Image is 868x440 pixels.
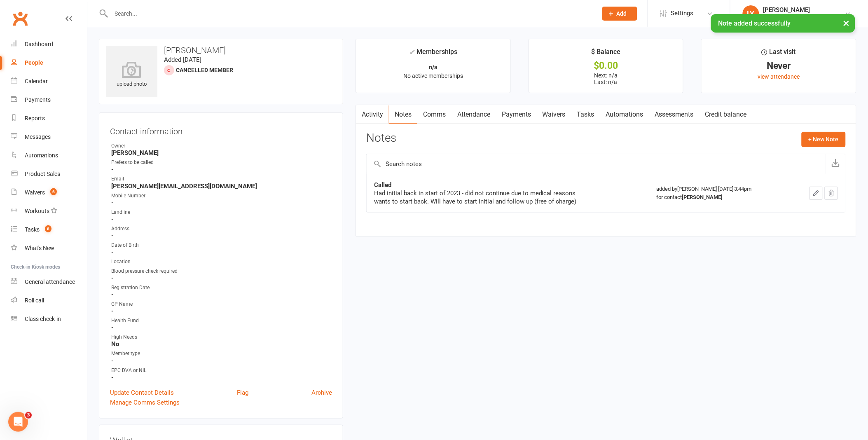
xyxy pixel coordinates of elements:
[111,307,332,315] strong: -
[11,183,87,202] a: Waivers 6
[763,14,845,21] div: Staying Active [PERSON_NAME]
[11,165,87,183] a: Product Sales
[110,398,180,407] a: Manage Comms Settings
[111,291,332,298] strong: -
[11,54,87,72] a: People
[591,47,620,61] div: $ Balance
[311,388,332,398] a: Archive
[111,300,332,308] div: GP Name
[111,357,332,365] strong: -
[617,10,627,17] span: Add
[25,316,61,322] div: Class check-in
[409,47,457,62] div: Memberships
[536,72,676,85] p: Next: n/a Last: n/a
[11,128,87,146] a: Messages
[536,61,676,70] div: $0.00
[50,188,57,195] span: 6
[110,124,332,136] h3: Contact information
[11,146,87,165] a: Automations
[11,310,87,328] a: Class kiosk mode
[10,8,30,29] a: Clubworx
[11,202,87,220] a: Workouts
[11,35,87,54] a: Dashboard
[25,245,54,251] div: What's New
[743,5,759,22] div: LY
[403,73,463,79] span: No active memberships
[111,166,332,173] strong: -
[111,367,332,374] div: EPC DVA or NIL
[111,232,332,239] strong: -
[8,412,28,432] iframe: Intercom live chat
[496,105,537,124] a: Payments
[25,41,53,47] div: Dashboard
[389,105,417,124] a: Notes
[452,105,496,124] a: Attendance
[366,132,396,147] h3: Notes
[106,46,336,55] h3: [PERSON_NAME]
[656,185,783,201] div: added by [PERSON_NAME] [DATE] 3:44pm
[711,14,855,33] div: Note added successfully
[802,132,846,147] button: + New Note
[25,133,51,140] div: Messages
[111,208,332,216] div: Landline
[111,267,332,275] div: Blood pressure check required
[111,159,332,166] div: Prefers to be called
[25,96,51,103] div: Payments
[11,91,87,109] a: Payments
[602,7,637,21] button: Add
[237,388,248,398] a: Flag
[25,78,48,84] div: Calendar
[11,291,87,310] a: Roll call
[111,317,332,325] div: Health Fund
[110,388,174,398] a: Update Contact Details
[649,105,700,124] a: Assessments
[25,115,45,122] div: Reports
[176,67,233,73] span: Cancelled member
[111,274,332,282] strong: -
[109,8,592,19] input: Search...
[25,226,40,233] div: Tasks
[356,105,389,124] a: Activity
[111,333,332,341] div: High Needs
[106,61,157,89] div: upload photo
[111,340,332,348] strong: No
[111,374,332,381] strong: -
[45,225,51,232] span: 8
[25,297,44,304] div: Roll call
[111,324,332,331] strong: -
[11,239,87,257] a: What's New
[11,220,87,239] a: Tasks 8
[25,208,49,214] div: Workouts
[700,105,753,124] a: Credit balance
[758,73,800,80] a: view attendance
[656,193,783,201] div: for contact
[111,215,332,223] strong: -
[25,152,58,159] div: Automations
[409,48,414,56] i: ✓
[111,241,332,249] div: Date of Birth
[600,105,649,124] a: Automations
[111,142,332,150] div: Owner
[111,149,332,157] strong: [PERSON_NAME]
[682,194,723,200] strong: [PERSON_NAME]
[417,105,452,124] a: Comms
[111,225,332,233] div: Address
[25,59,43,66] div: People
[762,47,796,61] div: Last visit
[111,350,332,358] div: Member type
[367,154,826,174] input: Search notes
[11,273,87,291] a: General attendance kiosk mode
[839,14,854,32] button: ×
[111,284,332,292] div: Registration Date
[709,61,849,70] div: Never
[571,105,600,124] a: Tasks
[111,183,332,190] strong: [PERSON_NAME][EMAIL_ADDRESS][DOMAIN_NAME]
[25,412,32,419] span: 3
[11,72,87,91] a: Calendar
[429,64,438,70] strong: n/a
[763,6,845,14] div: [PERSON_NAME]
[164,56,201,63] time: Added [DATE]
[374,189,580,206] div: Had initial back in start of 2023 - did not continue due to medical reasons wants to start back. ...
[671,4,694,23] span: Settings
[537,105,571,124] a: Waivers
